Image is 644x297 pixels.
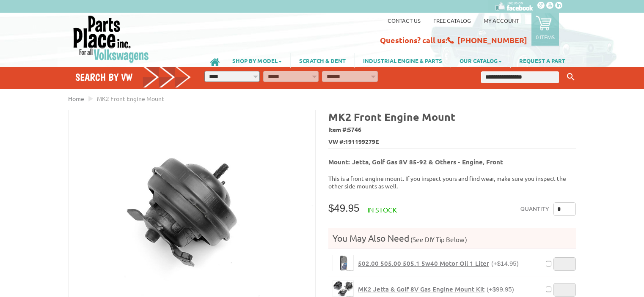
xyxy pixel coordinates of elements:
[348,125,361,133] span: 5746
[409,235,467,243] span: (See DIY Tip Below)
[368,205,397,214] span: In stock
[388,17,421,24] a: Contact us
[536,33,555,41] p: 0 items
[75,71,191,83] h4: Search by VW
[433,17,471,24] a: Free Catalog
[355,53,451,68] a: INDUSTRIAL ENGINE & PARTS
[97,95,164,102] span: MK2 Front Engine Mount
[358,285,514,293] a: MK2 Jetta & Golf 8V Gas Engine Mount Kit(+$99.95)
[328,124,576,136] span: Item #:
[358,285,484,293] span: MK2 Jetta & Golf 8V Gas Engine Mount Kit
[328,136,576,148] span: VW #:
[328,232,576,244] h4: You May Also Need
[328,110,455,123] b: MK2 Front Engine Mount
[291,53,354,68] a: SCRATCH & DENT
[511,53,574,68] a: REQUEST A PART
[531,13,559,46] a: 0 items
[333,255,353,271] img: 502.00 505.00 505.1 5w40 Motor Oil 1 Liter
[358,259,489,267] span: 502.00 505.00 505.1 5w40 Motor Oil 1 Liter
[224,53,290,68] a: SHOP BY MODEL
[328,158,503,166] b: Mount: Jetta, Golf Gas 8V 85-92 & Others - Engine, Front
[564,70,577,84] button: Keyword Search
[72,15,150,63] img: Parts Place Inc!
[68,95,84,102] a: Home
[333,281,353,297] img: MK2 Jetta & Golf 8V Gas Engine Mount Kit
[484,17,519,24] a: My Account
[333,281,354,297] a: MK2 Jetta & Golf 8V Gas Engine Mount Kit
[328,202,359,214] span: $49.95
[328,174,576,190] p: This is a front engine mount. If you inspect yours and find wear, make sure you inspect the other...
[451,53,510,68] a: OUR CATALOG
[487,286,514,293] span: (+$99.95)
[520,202,549,216] label: Quantity
[358,259,519,267] a: 502.00 505.00 505.1 5w40 Motor Oil 1 Liter(+$14.95)
[333,255,354,271] a: 502.00 505.00 505.1 5w40 Motor Oil 1 Liter
[491,260,519,267] span: (+$14.95)
[345,137,379,146] span: 191199279E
